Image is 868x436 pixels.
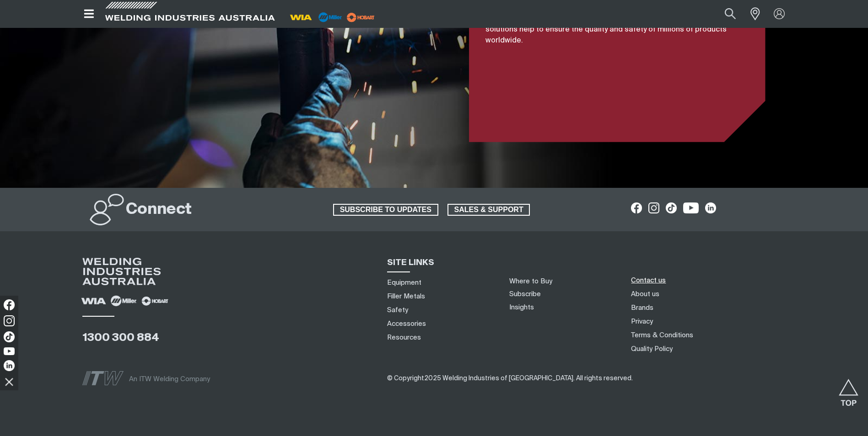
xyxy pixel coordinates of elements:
h2: Connect [126,200,192,220]
a: Contact us [631,276,666,285]
button: Search products [715,4,746,24]
nav: Sitemap [384,276,498,345]
a: Where to Buy [509,278,552,285]
img: miller [344,11,377,24]
a: SALES & SUPPORT [447,204,530,216]
a: Equipment [387,278,421,287]
span: © Copyright 2025 Welding Industries of [GEOGRAPHIC_DATA] . All rights reserved. [387,375,633,382]
button: Scroll to top [838,379,859,399]
a: Privacy [631,317,653,326]
span: SUBSCRIBE TO UPDATES [334,204,437,216]
img: Facebook [4,299,15,310]
input: Product name or item number... [703,4,745,24]
a: Brands [631,303,653,313]
img: Instagram [4,315,15,326]
span: An ITW Welding Company [129,376,210,383]
a: Safety [387,305,408,315]
a: Subscribe [509,291,541,298]
img: YouTube [4,347,15,355]
img: TikTok [4,331,15,342]
nav: Footer [628,274,803,356]
a: SUBSCRIBE TO UPDATES [333,204,438,216]
a: miller [344,14,377,21]
a: Quality Policy [631,344,673,354]
a: Filler Metals [387,292,425,301]
a: Accessories [387,319,426,329]
a: Resources [387,333,421,342]
a: 1300 300 884 [82,332,159,343]
a: Terms & Conditions [631,330,693,340]
span: SALES & SUPPORT [448,204,529,216]
span: ​​​​​​​​​​​​​​​​​​ ​​​​​​ [387,375,633,382]
a: About us [631,289,659,299]
img: hide socials [1,374,17,389]
img: LinkedIn [4,360,15,371]
a: Insights [509,304,534,311]
span: SITE LINKS [387,259,434,267]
